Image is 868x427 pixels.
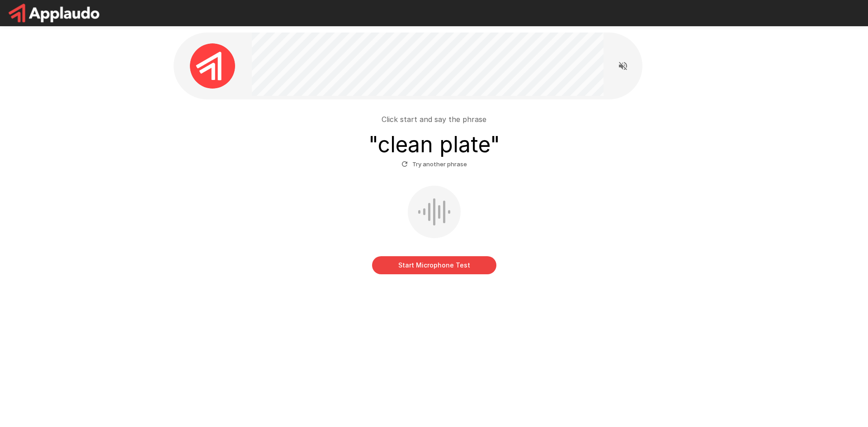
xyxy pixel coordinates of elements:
button: Start Microphone Test [372,256,496,274]
img: applaudo_avatar.png [190,43,235,89]
p: Click start and say the phrase [382,114,486,125]
button: Try another phrase [399,157,469,171]
h3: " clean plate " [368,132,500,157]
button: Read questions aloud [614,57,632,75]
